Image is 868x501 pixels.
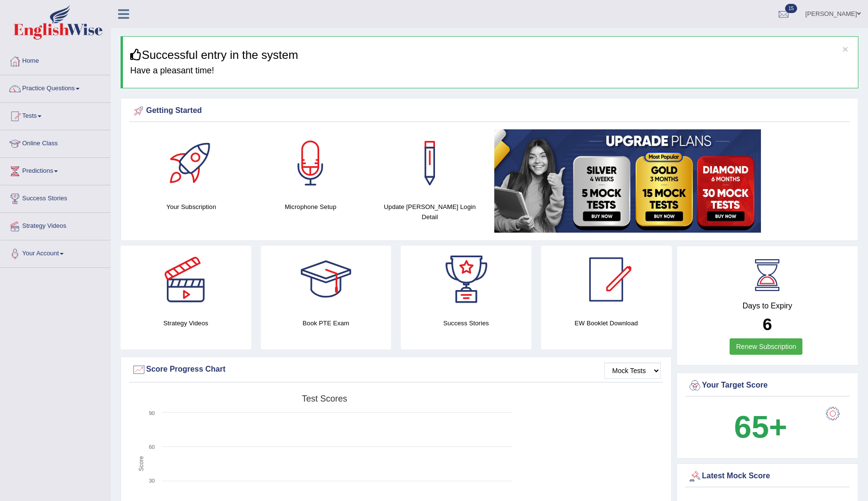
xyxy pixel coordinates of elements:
[785,4,797,13] span: 15
[149,410,155,416] text: 90
[494,129,761,233] img: small5.jpg
[0,103,110,127] a: Tests
[256,202,365,212] h4: Microphone Setup
[130,49,851,61] h3: Successful entry in the system
[149,444,155,450] text: 60
[0,75,110,99] a: Practice Questions
[688,469,848,484] div: Latest Mock Score
[730,338,802,355] a: Renew Subscription
[136,202,246,212] h4: Your Subscription
[132,362,661,377] div: Score Progress Chart
[261,318,392,328] h4: Book PTE Exam
[130,66,851,76] h4: Have a pleasant time!
[0,213,110,237] a: Strategy Videos
[302,394,347,404] tspan: Test scores
[763,315,772,334] b: 6
[401,318,531,328] h4: Success Stories
[132,104,847,118] div: Getting Started
[688,378,848,393] div: Your Target Score
[0,185,110,209] a: Success Stories
[138,456,145,472] tspan: Score
[842,44,848,54] button: ×
[0,158,110,182] a: Predictions
[0,130,110,154] a: Online Class
[149,478,155,484] text: 30
[0,240,110,264] a: Your Account
[688,302,848,310] h4: Days to Expiry
[121,318,251,328] h4: Strategy Videos
[734,409,787,445] b: 65+
[0,48,110,72] a: Home
[541,318,672,328] h4: EW Booklet Download
[375,202,485,222] h4: Update [PERSON_NAME] Login Detail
